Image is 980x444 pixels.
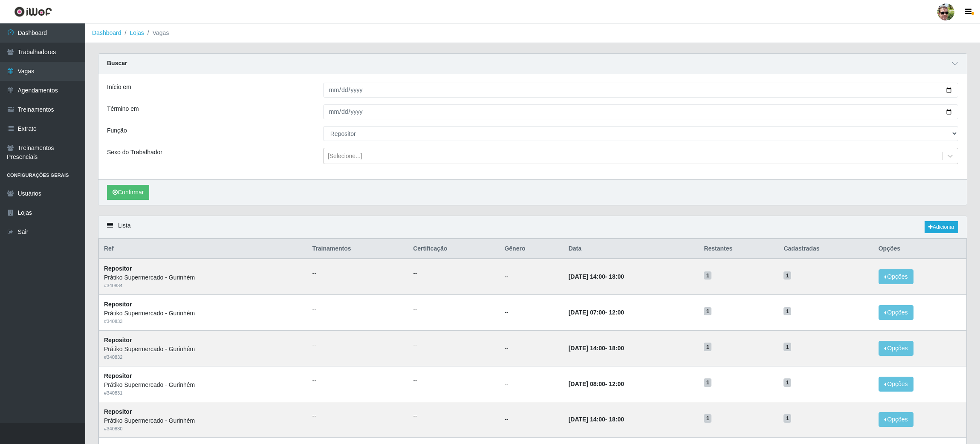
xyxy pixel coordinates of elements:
time: [DATE] 14:00 [569,273,605,280]
ul: -- [312,305,403,314]
div: [Selecione...] [328,152,362,161]
div: # 340830 [104,425,302,432]
td: -- [499,259,563,294]
td: -- [499,402,563,438]
time: [DATE] 07:00 [569,309,605,316]
time: 18:00 [609,345,624,352]
time: [DATE] 14:00 [569,345,605,352]
input: 00/00/0000 [323,83,958,98]
th: Trainamentos [307,239,408,259]
div: # 340832 [104,354,302,361]
span: 1 [783,307,791,316]
th: Certificação [408,239,499,259]
div: Prátiko Supermercado - Gurinhém [104,381,302,389]
ul: -- [413,340,494,349]
button: Opções [879,269,914,284]
ul: -- [413,376,494,385]
div: # 340834 [104,282,302,289]
span: 1 [783,343,791,351]
span: 1 [783,414,791,423]
div: Lista [98,216,967,239]
th: Cadastradas [778,239,873,259]
time: 12:00 [609,381,624,387]
label: Início em [107,83,131,92]
a: Dashboard [92,29,121,36]
span: 1 [704,378,711,387]
div: Prátiko Supermercado - Gurinhém [104,416,302,425]
td: -- [499,366,563,402]
button: Opções [879,305,914,320]
strong: Repositor [104,337,132,343]
span: 1 [704,307,711,316]
ul: -- [312,269,403,278]
div: # 340831 [104,389,302,397]
th: Restantes [699,239,778,259]
td: -- [499,330,563,366]
ul: -- [312,340,403,349]
time: [DATE] 08:00 [569,381,605,387]
ul: -- [312,412,403,421]
label: Sexo do Trabalhador [107,148,162,157]
th: Gênero [499,239,563,259]
button: Opções [879,377,914,392]
strong: Repositor [104,372,132,379]
ul: -- [413,305,494,314]
strong: Repositor [104,408,132,415]
ul: -- [413,412,494,421]
strong: Buscar [107,60,127,66]
label: Término em [107,104,139,113]
strong: - [569,309,624,316]
strong: - [569,345,624,352]
label: Função [107,126,127,135]
button: Opções [879,341,914,356]
button: Confirmar [107,185,149,200]
div: # 340833 [104,318,302,325]
a: Lojas [130,29,144,36]
ul: -- [413,269,494,278]
td: -- [499,295,563,331]
input: 00/00/0000 [323,104,958,119]
time: 18:00 [609,416,624,423]
span: 1 [783,378,791,387]
span: 1 [704,343,711,351]
strong: - [569,273,624,280]
time: 18:00 [609,273,624,280]
strong: - [569,381,624,387]
div: Prátiko Supermercado - Gurinhém [104,345,302,354]
th: Ref [99,239,307,259]
time: [DATE] 14:00 [569,416,605,423]
span: 1 [704,271,711,280]
strong: - [569,416,624,423]
button: Opções [879,412,914,427]
div: Prátiko Supermercado - Gurinhém [104,273,302,282]
ul: -- [312,376,403,385]
div: Prátiko Supermercado - Gurinhém [104,309,302,318]
a: Adicionar [925,221,958,233]
th: Opções [873,239,967,259]
th: Data [564,239,699,259]
span: 1 [704,414,711,423]
li: Vagas [144,29,169,37]
strong: Repositor [104,301,132,308]
nav: breadcrumb [85,23,980,43]
img: CoreUI Logo [14,6,52,17]
strong: Repositor [104,265,132,272]
time: 12:00 [609,309,624,316]
span: 1 [783,271,791,280]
